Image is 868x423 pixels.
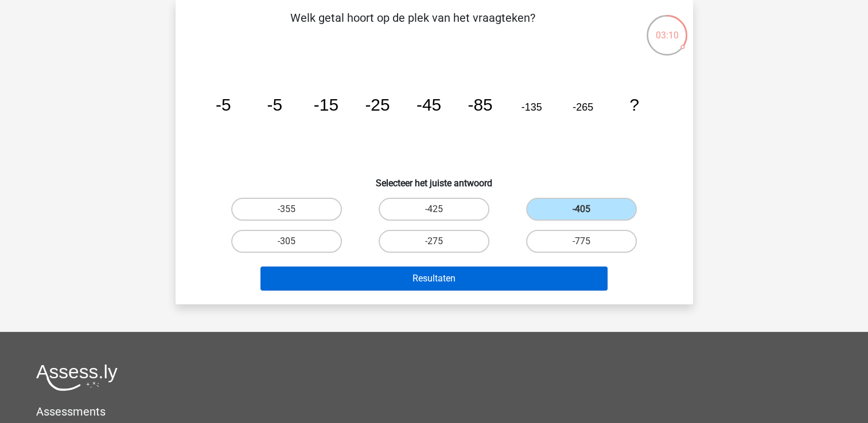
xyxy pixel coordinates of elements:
label: -405 [526,198,637,221]
label: -275 [379,230,489,253]
label: -425 [379,198,489,221]
tspan: -5 [267,95,282,114]
tspan: -45 [416,95,441,114]
tspan: -5 [215,95,231,114]
div: 03:10 [645,14,688,42]
h6: Selecteer het juiste antwoord [194,169,675,189]
label: -775 [526,230,637,253]
tspan: -265 [573,101,593,113]
label: -305 [231,230,342,253]
h5: Assessments [36,405,832,418]
p: Welk getal hoort op de plek van het vraagteken? [194,9,632,44]
tspan: ? [629,95,639,114]
tspan: -15 [313,95,338,114]
tspan: -85 [468,95,492,114]
tspan: -135 [521,101,542,113]
tspan: -25 [365,95,390,114]
button: Resultaten [260,267,608,291]
label: -355 [231,198,342,221]
img: Assessly logo [36,364,118,391]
